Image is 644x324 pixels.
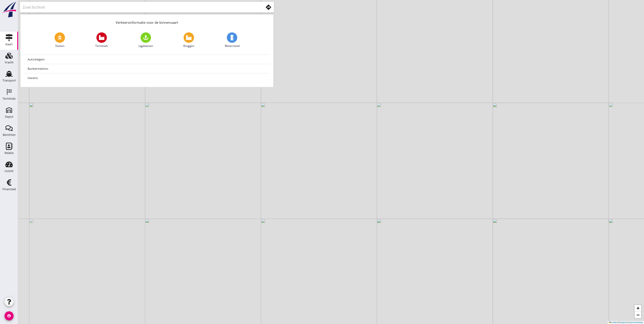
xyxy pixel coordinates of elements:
[225,32,239,48] a: Waterstand
[23,4,257,11] input: Zoek faciliteit
[5,151,14,154] div: Relatie
[95,32,108,48] a: Terminals
[1,1,17,18] img: logo-small.a267ee39.svg
[183,32,194,48] a: Bruggen
[28,57,266,62] div: Autosteigers
[5,311,14,320] i: account_circle
[28,75,266,81] div: Havens
[5,170,14,173] div: Inzicht
[139,44,153,48] span: Ligplaatsen
[183,44,194,48] span: Bruggen
[634,305,641,312] a: Zoom in
[225,44,239,48] span: Waterstand
[620,321,627,324] a: Mapbox
[5,115,13,118] div: Depot
[20,14,273,29] div: Verkeersinformatie voor de binnenvaart
[55,44,64,48] span: Sluizen
[95,44,108,48] span: Terminals
[637,305,639,311] span: +
[28,66,266,71] div: Bunkerstations
[2,97,16,100] div: Terminals
[637,312,639,318] span: −
[2,188,16,191] div: Financieel
[628,321,643,324] a: OpenStreetMap
[609,321,617,324] a: Leaflet
[618,321,618,324] span: |
[139,32,153,48] a: Ligplaatsen
[634,312,641,318] a: Zoom out
[2,79,16,82] div: Transport
[55,32,65,48] a: Sluizen
[608,321,644,324] div: © ©
[3,133,16,136] div: Berichten
[5,61,14,64] div: Vracht
[5,43,13,46] div: Kaart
